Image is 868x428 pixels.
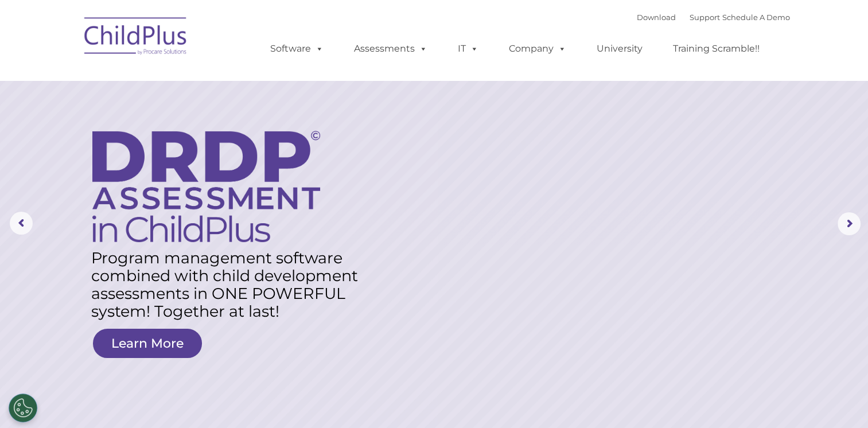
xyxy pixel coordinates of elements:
[92,131,320,242] img: DRDP Assessment in ChildPlus
[497,37,578,60] a: Company
[159,76,194,84] span: Last name
[79,9,193,67] img: ChildPlus by Procare Solutions
[342,37,439,60] a: Assessments
[690,13,720,22] a: Support
[585,37,654,60] a: University
[637,13,790,22] font: |
[91,249,369,320] rs-layer: Program management software combined with child development assessments in ONE POWERFUL system! T...
[259,37,335,60] a: Software
[159,123,208,131] span: Phone number
[722,13,790,22] a: Schedule A Demo
[93,329,202,358] a: Learn More
[9,394,37,422] button: Cookies Settings
[637,13,676,22] a: Download
[446,37,490,60] a: IT
[661,37,771,60] a: Training Scramble!!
